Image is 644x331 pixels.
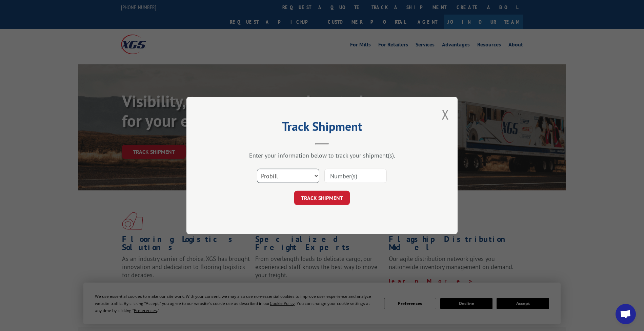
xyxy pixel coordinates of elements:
[294,191,350,205] button: TRACK SHIPMENT
[324,169,387,183] input: Number(s)
[442,105,449,123] button: Close modal
[220,122,424,135] h2: Track Shipment
[616,304,636,324] div: Open chat
[220,151,424,159] div: Enter your information below to track your shipment(s).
